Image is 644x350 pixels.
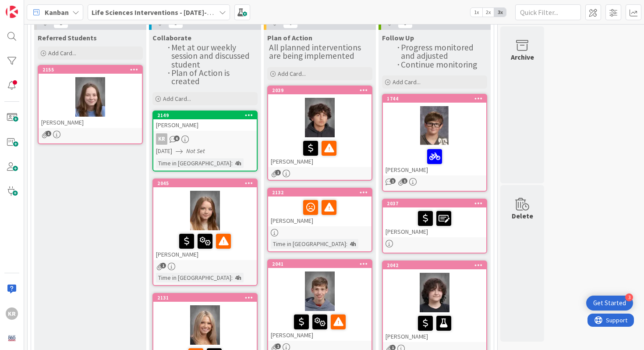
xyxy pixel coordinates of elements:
[272,87,372,93] div: 2039
[153,179,257,260] div: 2045[PERSON_NAME]
[157,295,257,301] div: 2131
[269,42,363,61] span: All planned interventions are being implemented
[92,8,227,17] b: Life Sciences Interventions - [DATE]-[DATE]
[382,199,487,254] a: 2037[PERSON_NAME]
[382,33,414,42] span: Follow Up
[156,273,231,282] div: Time in [GEOGRAPHIC_DATA]
[383,146,486,175] div: [PERSON_NAME]
[163,95,191,103] span: Add Card...
[275,170,281,175] span: 1
[387,262,486,268] div: 2042
[171,68,231,86] span: Plan of Action is created
[267,188,372,252] a: 2132[PERSON_NAME]Time in [GEOGRAPHIC_DATA]:4h
[387,200,486,207] div: 2037
[233,273,244,282] div: 4h
[383,95,486,103] div: 1744
[393,78,421,86] span: Add Card...
[39,66,142,128] div: 2155[PERSON_NAME]
[157,112,257,118] div: 2149
[156,133,167,145] div: KR
[38,33,97,42] span: Referred Students
[153,119,257,131] div: [PERSON_NAME]
[186,147,205,155] i: Not Set
[471,8,482,17] span: 1x
[401,59,477,70] span: Continue monitoring
[272,261,372,267] div: 2041
[268,260,372,341] div: 2041[PERSON_NAME]
[231,273,233,282] span: :
[231,158,233,168] span: :
[278,70,306,78] span: Add Card...
[268,311,372,341] div: [PERSON_NAME]
[271,239,346,249] div: Time in [GEOGRAPHIC_DATA]
[152,179,258,286] a: 2045[PERSON_NAME]Time in [GEOGRAPHIC_DATA]:4h
[346,239,347,249] span: :
[153,111,257,131] div: 2149[PERSON_NAME]
[268,260,372,268] div: 2041
[511,52,534,62] div: Archive
[174,136,180,141] span: 6
[382,94,487,192] a: 1744[PERSON_NAME]
[267,86,372,181] a: 2039[PERSON_NAME]
[593,299,626,307] div: Get Started
[45,7,69,18] span: Kanban
[6,307,18,320] div: KR
[39,117,142,128] div: [PERSON_NAME]
[383,207,486,237] div: [PERSON_NAME]
[46,131,51,136] span: 1
[6,6,18,18] img: Visit kanbanzone.com
[512,211,533,221] div: Delete
[152,111,258,171] a: 2149[PERSON_NAME]KR[DATE]Not SetTime in [GEOGRAPHIC_DATA]:4h
[515,4,581,20] input: Quick Filter...
[268,137,372,167] div: [PERSON_NAME]
[157,180,257,186] div: 2045
[494,8,506,17] span: 3x
[275,343,281,349] span: 1
[625,293,633,301] div: 3
[383,261,486,269] div: 2042
[383,95,486,175] div: 1744[PERSON_NAME]
[39,66,142,74] div: 2155
[153,230,257,260] div: [PERSON_NAME]
[268,189,372,196] div: 2132
[171,42,251,70] span: Met at our weekly session and discussed student
[152,33,191,42] span: Collaborate
[18,1,40,12] span: Support
[268,86,372,167] div: 2039[PERSON_NAME]
[390,178,396,184] span: 1
[383,200,486,207] div: 2037
[267,33,312,42] span: Plan of Action
[387,96,486,102] div: 1744
[383,200,486,237] div: 2037[PERSON_NAME]
[42,67,142,73] div: 2155
[401,42,475,61] span: Progress monitored and adjusted
[153,111,257,119] div: 2149
[160,263,166,268] span: 1
[153,133,257,145] div: KR
[38,65,143,144] a: 2155[PERSON_NAME]
[347,239,358,249] div: 4h
[156,146,172,156] span: [DATE]
[6,332,18,344] img: avatar
[156,158,231,168] div: Time in [GEOGRAPHIC_DATA]
[233,158,244,168] div: 4h
[48,49,76,57] span: Add Card...
[153,294,257,302] div: 2131
[153,179,257,187] div: 2045
[272,189,372,196] div: 2132
[383,261,486,342] div: 2042[PERSON_NAME]
[268,189,372,226] div: 2132[PERSON_NAME]
[268,196,372,226] div: [PERSON_NAME]
[482,8,494,17] span: 2x
[586,296,633,311] div: Open Get Started checklist, remaining modules: 3
[402,178,407,184] span: 1
[383,312,486,342] div: [PERSON_NAME]
[268,86,372,94] div: 2039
